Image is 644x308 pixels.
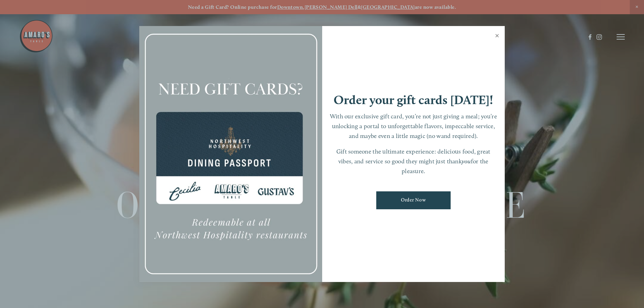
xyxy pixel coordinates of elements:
a: Close [491,27,504,46]
a: Order Now [376,191,451,209]
p: Gift someone the ultimate experience: delicious food, great vibes, and service so good they might... [329,147,498,176]
p: With our exclusive gift card, you’re not just giving a meal; you’re unlocking a portal to unforge... [329,112,498,141]
em: you [462,158,471,165]
h1: Order your gift cards [DATE]! [334,94,493,106]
